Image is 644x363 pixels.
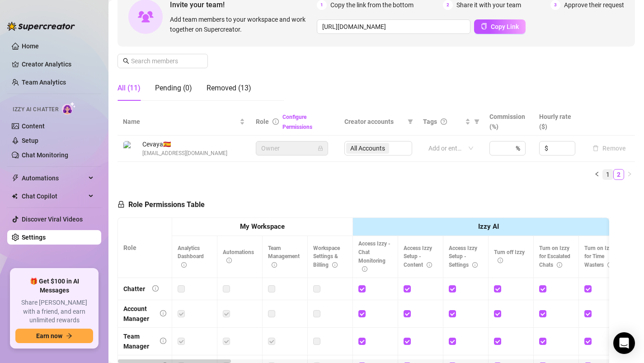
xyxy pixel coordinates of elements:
span: right [627,171,632,177]
div: Team Manager [123,331,153,351]
span: Tags [423,117,437,127]
div: Pending (0) [155,83,192,94]
a: Setup [22,137,38,144]
a: Settings [22,234,46,241]
span: info-circle [181,262,187,268]
span: info-circle [160,310,166,316]
span: info-circle [226,258,232,263]
span: question-circle [441,118,447,125]
li: 2 [613,169,624,180]
div: Open Intercom Messenger [613,332,635,354]
span: info-circle [557,262,562,268]
span: info-circle [152,285,159,292]
a: Creator Analytics [22,57,94,71]
span: filter [408,119,413,124]
span: lock [318,146,323,151]
span: Role [256,118,269,125]
div: Removed (13) [207,83,251,94]
li: 1 [602,169,613,180]
span: left [594,171,600,177]
th: Name [118,108,250,136]
a: Content [22,123,45,130]
button: Copy Link [474,19,526,34]
span: arrow-right [66,333,72,339]
span: info-circle [498,258,503,263]
a: 2 [614,170,624,179]
img: Cevaya [123,141,138,156]
a: Chat Monitoring [22,151,68,159]
span: info-circle [362,266,367,272]
span: Add team members to your workspace and work together on Supercreator. [170,14,313,34]
button: Earn nowarrow-right [15,329,93,343]
li: Next Page [624,169,635,180]
span: Automations [223,249,254,264]
span: Turn on Izzy for Time Wasters [584,245,615,269]
span: Access Izzy - Chat Monitoring [358,240,390,273]
th: Hourly rate ($) [534,108,583,136]
span: Workspace Settings & Billing [313,245,340,269]
span: copy [481,23,487,29]
span: info-circle [272,262,277,268]
span: info-circle [607,262,613,268]
button: left [592,169,602,180]
span: Automations [22,171,86,185]
div: Account Manager [123,304,153,324]
span: filter [474,119,479,124]
span: info-circle [273,118,279,125]
span: info-circle [472,262,478,268]
span: Creator accounts [344,117,404,127]
input: Search members [131,56,195,66]
span: [EMAIL_ADDRESS][DOMAIN_NAME] [142,149,227,158]
div: Chatter [123,284,145,294]
li: Previous Page [592,169,602,180]
span: 🎁 Get $100 in AI Messages [15,277,93,295]
span: Chat Copilot [22,189,86,203]
span: Owner [261,141,323,155]
th: Role [118,218,172,278]
span: Copy Link [491,23,519,30]
div: All (11) [118,83,141,94]
span: lock [118,201,125,208]
strong: My Workspace [240,222,285,231]
a: 1 [603,170,613,179]
span: Izzy AI Chatter [13,105,58,114]
span: Turn on Izzy for Escalated Chats [539,245,570,269]
a: Configure Permissions [282,114,312,130]
span: Share [PERSON_NAME] with a friend, and earn unlimited rewards [15,298,93,325]
span: Name [123,117,238,127]
span: info-circle [427,262,432,268]
img: logo-BBDzfeDw.svg [7,22,75,31]
a: Discover Viral Videos [22,216,83,223]
span: search [123,58,129,64]
strong: Izzy AI [478,222,499,231]
span: filter [472,115,481,128]
th: Commission (%) [484,108,534,136]
span: filter [406,115,415,128]
span: Access Izzy Setup - Settings [449,245,478,269]
span: Earn now [36,332,62,339]
button: right [624,169,635,180]
img: AI Chatter [62,102,76,115]
button: Remove [589,143,630,154]
span: Access Izzy Setup - Content [404,245,432,269]
span: Team Management [268,245,300,269]
a: Home [22,42,39,50]
span: Analytics Dashboard [178,245,204,269]
img: Chat Copilot [12,193,18,199]
span: Cevaya 🇪🇸 [142,139,227,149]
span: Turn off Izzy [494,249,525,264]
a: Team Analytics [22,79,66,86]
span: info-circle [332,262,338,268]
span: thunderbolt [12,174,19,182]
span: info-circle [160,338,166,344]
h5: Role Permissions Table [118,199,205,210]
